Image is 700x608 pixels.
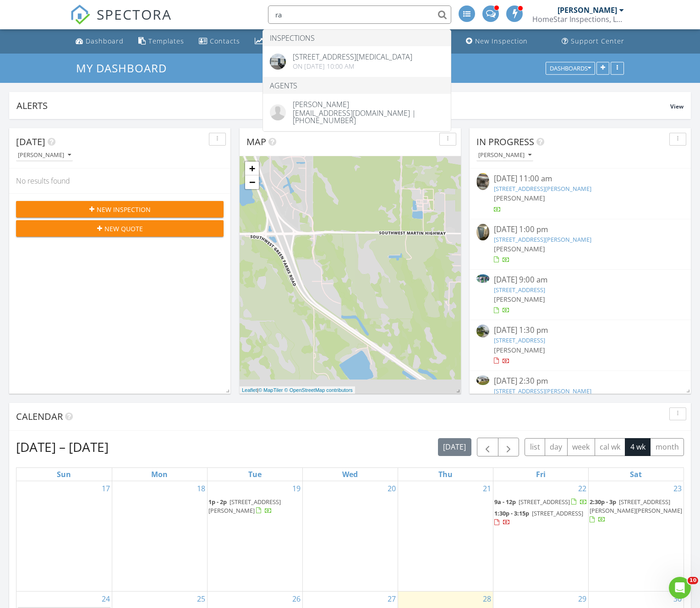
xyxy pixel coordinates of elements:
[293,108,444,124] div: [EMAIL_ADDRESS][DOMAIN_NAME] | [PHONE_NUMBER]
[76,60,175,76] a: My Dashboard
[494,274,667,286] div: [DATE] 9:00 am
[16,201,224,217] button: New Inspection
[688,577,698,584] span: 10
[576,592,588,606] a: Go to August 29, 2025
[258,387,283,393] a: © MapTiler
[476,325,489,337] img: streetview
[195,481,207,496] a: Go to August 18, 2025
[672,592,684,606] a: Go to August 30, 2025
[246,468,263,481] a: Tuesday
[135,33,188,50] a: Templates
[567,438,595,456] button: week
[208,497,301,516] a: 1p - 2p [STREET_ADDRESS][PERSON_NAME]
[650,438,684,456] button: month
[494,224,667,235] div: [DATE] 1:00 pm
[494,508,587,528] a: 1:30p - 3:15p [STREET_ADDRESS]
[386,481,398,496] a: Go to August 20, 2025
[494,173,667,185] div: [DATE] 11:00 am
[245,162,259,175] a: Zoom in
[476,173,489,190] img: 9292583%2Fcover_photos%2F6cglNJ0Oib6JAxh2OFc4%2Fsmall.jpeg
[476,149,533,162] button: [PERSON_NAME]
[494,498,587,506] a: 9a - 12p [STREET_ADDRESS]
[208,498,281,515] a: 1p - 2p [STREET_ADDRESS][PERSON_NAME]
[16,99,670,112] div: Alerts
[576,481,588,496] a: Go to August 22, 2025
[293,63,412,70] div: On [DATE] 10:00 am
[284,387,353,393] a: © OpenStreetMap contributors
[290,481,302,496] a: Go to August 19, 2025
[494,346,545,354] span: [PERSON_NAME]
[494,185,591,193] a: [STREET_ADDRESS][PERSON_NAME]
[148,37,184,45] div: Templates
[268,5,451,24] input: Search everything...
[476,274,684,315] a: [DATE] 9:00 am [STREET_ADDRESS] [PERSON_NAME]
[590,497,683,526] a: 2:30p - 3p [STREET_ADDRESS][PERSON_NAME][PERSON_NAME]
[86,37,124,45] div: Dashboard
[270,54,286,70] img: 9151959%2Fcover_photos%2FMAW5mif0dXXsL33LHPKV%2Foriginal.jpg
[16,481,112,592] td: Go to August 17, 2025
[70,12,172,32] a: SPECTORA
[625,438,651,456] button: 4 wk
[545,438,568,456] button: day
[210,37,240,45] div: Contacts
[476,375,684,416] a: [DATE] 2:30 pm [STREET_ADDRESS][PERSON_NAME] [PERSON_NAME]
[55,468,73,481] a: Sunday
[494,325,667,336] div: [DATE] 1:30 pm
[97,5,172,24] span: SPECTORA
[207,481,302,592] td: Go to August 19, 2025
[476,274,489,282] img: 9327610%2Fcover_photos%2FfPpvAcTCQfold63Wn8cQ%2Fsmall.jpeg
[112,481,207,592] td: Go to August 18, 2025
[494,375,667,387] div: [DATE] 2:30 pm
[494,194,545,202] span: [PERSON_NAME]
[494,387,591,395] a: [STREET_ADDRESS][PERSON_NAME]
[245,175,259,189] a: Zoom out
[270,104,286,120] img: default-user-f0147aede5fd5fa78ca7ade42f37bd4542148d508eef1c3d3ea960f66861d68b.jpg
[208,498,281,515] span: [STREET_ADDRESS][PERSON_NAME]
[481,592,493,606] a: Go to August 28, 2025
[293,53,412,60] div: [STREET_ADDRESS][MEDICAL_DATA]
[290,592,302,606] a: Go to August 26, 2025
[240,386,355,394] div: |
[398,481,493,592] td: Go to August 21, 2025
[476,136,534,148] span: In Progress
[532,15,624,24] div: HomeStar Inspections, LLC
[438,438,471,456] button: [DATE]
[386,592,398,606] a: Go to August 27, 2025
[590,498,682,523] a: 2:30p - 3p [STREET_ADDRESS][PERSON_NAME][PERSON_NAME]
[104,224,143,233] span: New Quote
[571,37,624,45] div: Support Center
[251,33,295,50] a: Metrics
[195,33,244,50] a: Contacts
[590,498,616,506] span: 2:30p - 3p
[476,224,489,241] img: 9308120%2Fcover_photos%2FeI7MzRh6H1zqygIR6SsO%2Fsmall.jpg
[628,468,644,481] a: Saturday
[340,468,360,481] a: Wednesday
[534,468,547,481] a: Friday
[519,498,570,506] span: [STREET_ADDRESS]
[494,497,587,508] a: 9a - 12p [STREET_ADDRESS]
[437,468,454,481] a: Thursday
[494,498,516,506] span: 9a - 12p
[670,103,684,110] span: View
[149,468,170,481] a: Monday
[475,37,528,45] div: New Inspection
[532,509,583,517] span: [STREET_ADDRESS]
[494,295,545,304] span: [PERSON_NAME]
[494,336,545,344] a: [STREET_ADDRESS]
[195,592,207,606] a: Go to August 25, 2025
[588,481,684,592] td: Go to August 23, 2025
[476,375,489,385] img: 9280539%2Fcover_photos%2FtR76tgmezjjr1btG2Bzx%2Fsmall.jpg
[493,481,588,592] td: Go to August 22, 2025
[494,509,529,517] span: 1:30p - 3:15p
[18,152,71,158] div: [PERSON_NAME]
[476,224,684,265] a: [DATE] 1:00 pm [STREET_ADDRESS][PERSON_NAME] [PERSON_NAME]
[494,286,545,294] a: [STREET_ADDRESS]
[70,5,90,25] img: The Best Home Inspection Software - Spectora
[525,438,545,456] button: list
[494,509,583,526] a: 1:30p - 3:15p [STREET_ADDRESS]
[494,235,591,244] a: [STREET_ADDRESS][PERSON_NAME]
[546,62,595,75] button: Dashboards
[100,592,112,606] a: Go to August 24, 2025
[590,498,682,515] span: [STREET_ADDRESS][PERSON_NAME][PERSON_NAME]
[263,77,451,94] li: Agents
